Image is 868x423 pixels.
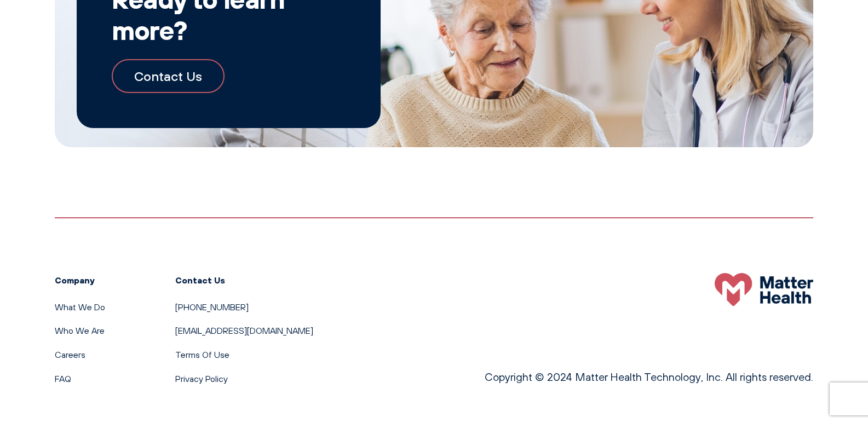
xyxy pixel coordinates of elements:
[175,273,313,287] h3: Contact Us
[175,325,313,336] a: [EMAIL_ADDRESS][DOMAIN_NAME]
[55,373,71,384] a: FAQ
[112,59,225,93] a: Contact Us
[175,373,228,384] a: Privacy Policy
[55,302,105,312] a: What We Do
[55,349,85,360] a: Careers
[175,302,249,312] a: [PHONE_NUMBER]
[55,325,105,336] a: Who We Are
[55,273,105,287] h3: Company
[175,349,229,360] a: Terms Of Use
[485,368,813,386] p: Copyright © 2024 Matter Health Technology, Inc. All rights reserved.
